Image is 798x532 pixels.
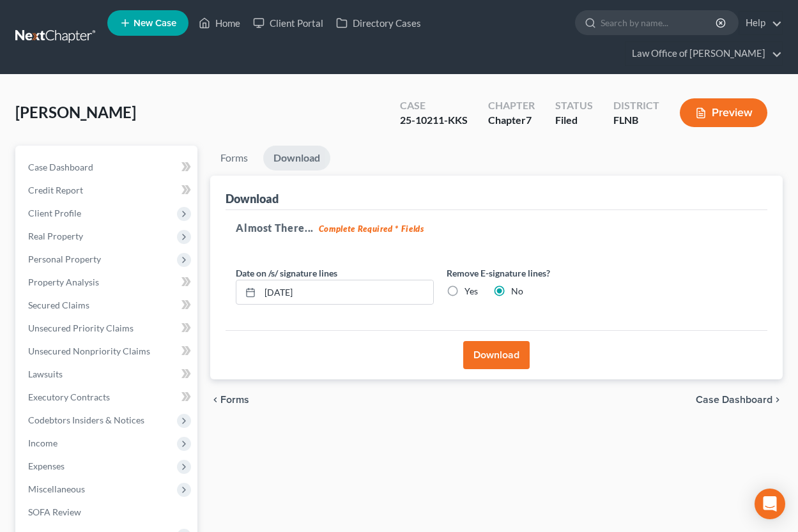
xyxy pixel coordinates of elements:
[210,395,220,405] i: chevron_left
[236,266,337,280] label: Date on /s/ signature lines
[18,294,197,317] a: Secured Claims
[134,19,176,28] span: New Case
[226,191,279,206] div: Download
[28,254,101,264] span: Personal Property
[220,395,249,405] span: Forms
[18,179,197,202] a: Credit Report
[18,340,197,363] a: Unsecured Nonpriority Claims
[400,98,468,113] div: Case
[192,11,247,34] a: Home
[488,113,535,128] div: Chapter
[739,11,782,34] a: Help
[28,346,150,356] span: Unsecured Nonpriority Claims
[260,280,433,305] input: MM/DD/YYYY
[28,391,110,402] span: Executory Contracts
[210,395,266,405] button: chevron_left Forms
[464,285,478,298] label: Yes
[210,146,258,171] a: Forms
[772,395,783,405] i: chevron_right
[696,395,783,405] a: Case Dashboard chevron_right
[28,277,99,287] span: Property Analysis
[28,483,85,494] span: Miscellaneous
[319,224,424,234] strong: Complete Required * Fields
[28,231,83,241] span: Real Property
[555,113,593,128] div: Filed
[18,501,197,524] a: SOFA Review
[601,11,717,34] input: Search by name...
[18,271,197,294] a: Property Analysis
[463,341,530,369] button: Download
[696,395,772,405] span: Case Dashboard
[28,323,134,333] span: Unsecured Priority Claims
[511,285,523,298] label: No
[555,98,593,113] div: Status
[625,42,782,65] a: Law Office of [PERSON_NAME]
[28,300,89,310] span: Secured Claims
[526,114,532,126] span: 7
[28,162,93,172] span: Case Dashboard
[28,437,58,448] span: Income
[263,146,330,171] a: Download
[18,317,197,340] a: Unsecured Priority Claims
[613,113,659,128] div: FLNB
[236,220,757,236] h5: Almost There...
[680,98,767,127] button: Preview
[28,414,144,425] span: Codebtors Insiders & Notices
[18,156,197,179] a: Case Dashboard
[28,506,81,517] span: SOFA Review
[28,208,81,218] span: Client Profile
[247,11,330,34] a: Client Portal
[613,98,659,113] div: District
[28,369,63,379] span: Lawsuits
[28,185,83,195] span: Credit Report
[447,266,645,280] label: Remove E-signature lines?
[755,489,785,519] div: Open Intercom Messenger
[18,386,197,409] a: Executory Contracts
[28,460,65,471] span: Expenses
[488,98,535,113] div: Chapter
[400,113,468,128] div: 25-10211-KKS
[18,363,197,386] a: Lawsuits
[330,11,427,34] a: Directory Cases
[15,103,136,121] span: [PERSON_NAME]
